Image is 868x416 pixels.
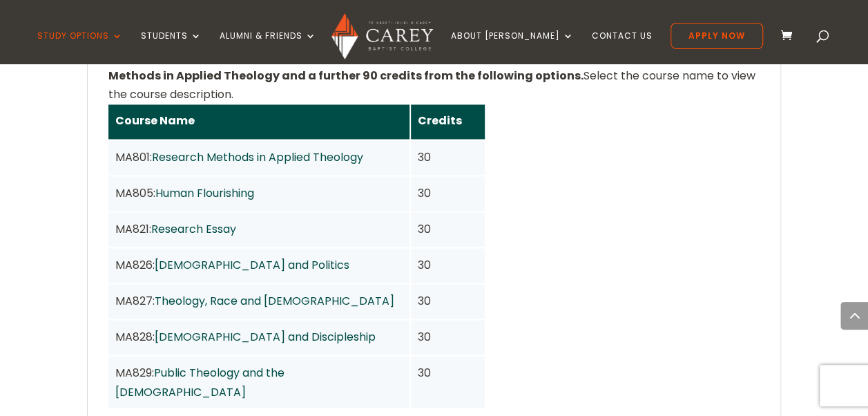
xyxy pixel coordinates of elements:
a: Public Theology and the [DEMOGRAPHIC_DATA] [115,364,284,399]
a: Study Options [37,31,123,64]
a: Research Methods in Applied Theology [152,149,363,164]
a: [DEMOGRAPHIC_DATA] and Politics [155,256,349,272]
div: MA828: [115,327,403,346]
div: 30 [418,183,478,202]
a: [DEMOGRAPHIC_DATA] and Discipleship [155,328,376,344]
div: MA821: [115,219,403,238]
a: Students [141,31,202,64]
div: 30 [418,219,478,238]
div: MA805: [115,183,403,202]
a: Research Essay [151,220,236,236]
a: Alumni & Friends [220,31,316,64]
a: Human Flourishing [155,185,254,200]
div: 30 [418,363,478,381]
div: MA801: [115,147,403,166]
div: MA829: [115,363,403,400]
div: 30 [418,327,478,346]
a: Contact Us [592,31,653,64]
a: Apply Now [671,23,763,49]
div: Course Name [115,111,403,130]
a: Theology, Race and [DEMOGRAPHIC_DATA] [155,292,394,308]
div: MA827: [115,291,403,310]
a: About [PERSON_NAME] [451,31,574,64]
img: Carey Baptist College [331,13,433,59]
div: MA826: [115,255,403,274]
div: 30 [418,291,478,310]
div: 30 [418,147,478,166]
div: Credits [418,111,478,130]
div: 30 [418,255,478,274]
